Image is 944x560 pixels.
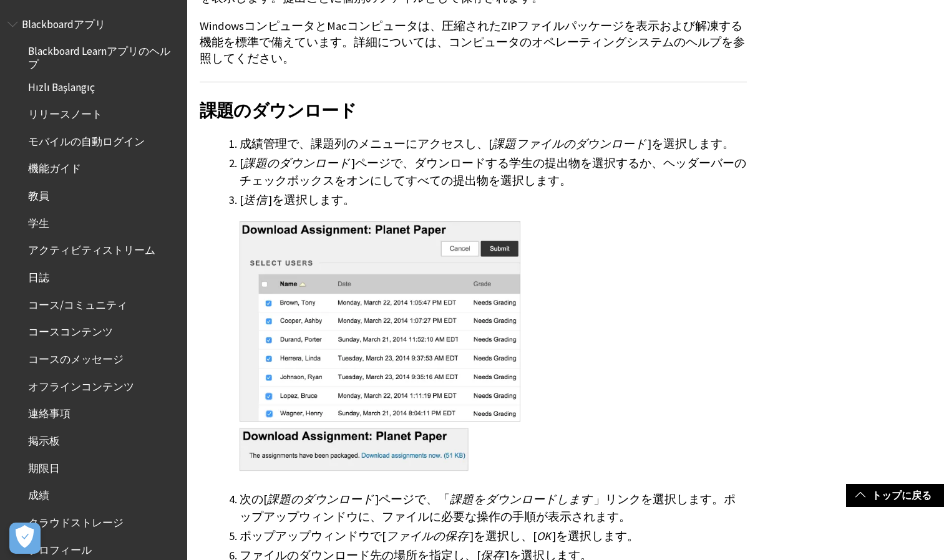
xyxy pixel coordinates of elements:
span: モバイルの自動ログイン [28,131,145,148]
p: WindowsコンピュータとMacコンピュータは、圧縮されたZIPファイルパッケージを表示および解凍する機能を標準で備えています。詳細については、コンピュータのオペレーティングシステムのヘルプを... [200,18,747,67]
span: リリースノート [28,104,102,120]
span: コースコンテンツ [28,322,113,339]
li: [ ]を選択します。 [240,191,747,489]
span: Blackboardアプリ [22,14,105,31]
li: ポップアップウィンドウで[ ]を選択し、[ ]を選択します。 [240,528,747,545]
span: 教員 [28,185,49,202]
span: 送信 [243,193,267,207]
span: プロフィール [28,539,92,556]
a: トップに戻る [846,484,944,507]
span: クラウドストレージ [28,512,124,529]
span: Hızlı Başlangıç [28,77,95,94]
span: ファイルの保存 [386,529,469,543]
span: アクティビティストリーム [28,240,155,257]
span: 成績 [28,485,49,502]
li: 次の[ ]ページで、「 」リンクを選択します。ポップアップウィンドウに、ファイルに必要な操作の手順が表示されます。 [240,491,747,526]
h2: 課題のダウンロード [200,82,747,123]
span: 課題のダウンロード [267,492,374,506]
span: 課題をダウンロードします [450,492,592,506]
span: オフラインコンテンツ [28,376,134,393]
span: 課題ファイルのダウンロード [492,137,646,151]
span: コースのメッセージ [28,349,124,365]
span: 期限日 [28,458,60,475]
span: 連絡事項 [28,403,71,420]
span: 課題のダウンロード [243,156,350,170]
span: Blackboard Learnアプリのヘルプ [28,41,178,70]
span: OK [537,529,551,543]
li: [ ]ページで、ダウンロードする学生の提出物を選択するか、ヘッダーバーのチェックボックスをオンにしてすべての提出物を選択します。 [240,155,747,190]
span: コース/コミュニティ [28,294,127,311]
span: 掲示板 [28,430,60,447]
span: 機能ガイド [28,158,81,175]
span: 日誌 [28,267,49,284]
span: 学生 [28,213,49,229]
li: 成績管理で、課題列のメニューにアクセスし、[ ]を選択します。 [240,135,747,153]
button: 優先設定センターを開く [9,523,41,554]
